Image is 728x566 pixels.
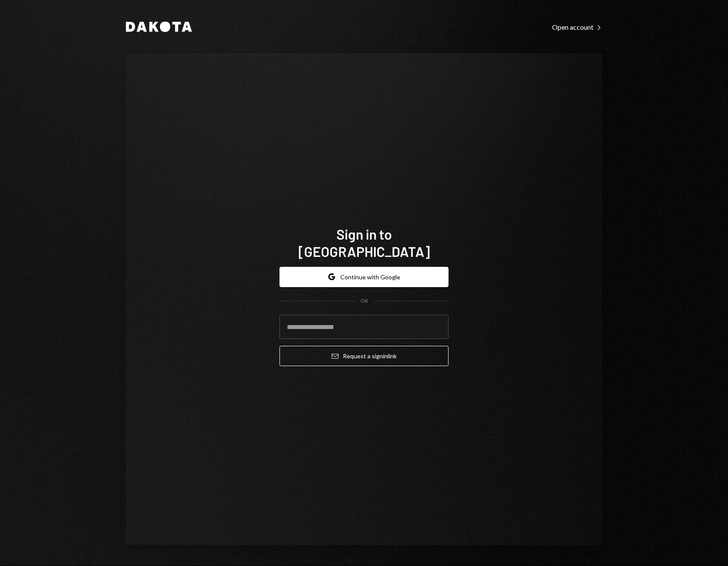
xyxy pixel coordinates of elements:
[552,23,602,32] div: Open account
[279,225,449,260] h1: Sign in to [GEOGRAPHIC_DATA]
[279,267,449,287] button: Continue with Google
[552,22,602,32] a: Open account
[279,346,449,366] button: Request a signinlink
[361,297,368,305] div: OR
